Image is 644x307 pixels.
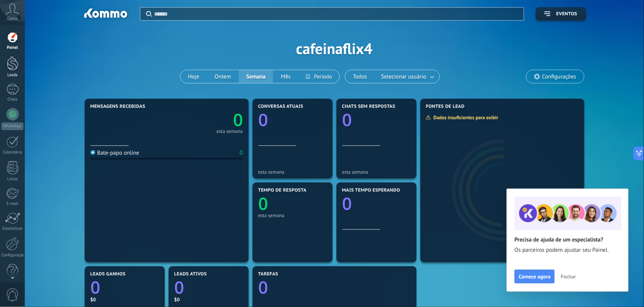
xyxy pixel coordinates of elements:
[375,70,440,83] button: Selecionar usuário
[519,274,551,279] span: Comece agora
[90,150,95,155] img: Bate-papo online
[515,270,555,283] button: Comece agora
[90,149,139,157] div: Bate-papo online
[174,272,207,277] span: Leads ativos
[258,276,411,299] a: 0
[180,70,207,83] button: Hoje
[515,236,621,243] h2: Precisa de ajuda de um especialista?
[2,150,24,155] div: Calendário
[90,276,159,299] a: 0
[240,149,243,157] div: 0
[258,213,327,218] div: esta semana
[258,192,268,216] text: 0
[174,276,243,299] a: 0
[207,70,238,83] button: Ontem
[342,188,401,193] span: Mais tempo esperando
[2,97,24,102] div: Chats
[167,109,243,132] a: 0
[174,296,243,303] div: $0
[239,70,274,83] button: Semana
[426,114,504,121] div: Dados insuficientes para exibir
[2,73,24,78] div: Leads
[174,276,184,299] text: 0
[90,272,126,277] span: Leads ganhos
[2,201,24,206] div: E-mail
[298,70,340,83] button: Período
[258,276,268,299] text: 0
[2,45,24,50] div: Painel
[2,226,24,231] div: Estatísticas
[7,16,18,21] span: Conta
[90,276,100,299] text: 0
[557,271,580,282] button: Fechar
[536,7,586,21] button: Eventos
[2,123,23,130] div: WhatsApp
[515,246,621,254] span: Os parceiros podem ajustar seu Painel.
[342,109,352,132] text: 0
[345,70,375,83] button: Todos
[258,109,268,132] text: 0
[258,188,307,193] span: Tempo de resposta
[273,70,298,83] button: Mês
[561,274,576,279] span: Fechar
[542,74,576,80] span: Configurações
[342,104,396,109] span: Chats sem respostas
[380,72,428,82] span: Selecionar usuário
[2,177,24,182] div: Listas
[556,11,577,17] span: Eventos
[90,104,145,109] span: Mensagens recebidas
[342,169,411,175] div: esta semana
[258,169,327,175] div: esta semana
[342,192,352,216] text: 0
[426,104,465,109] span: Fontes de lead
[216,130,243,133] div: esta semana
[233,109,243,132] text: 0
[258,272,279,277] span: Tarefas
[90,296,159,303] div: $0
[2,253,24,258] div: Configurações
[258,104,304,109] span: Conversas atuais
